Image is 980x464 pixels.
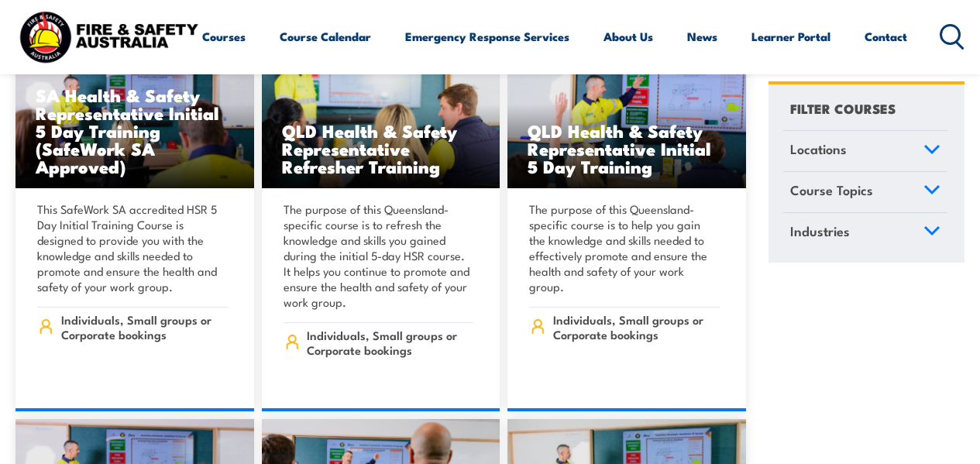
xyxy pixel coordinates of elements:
[790,220,850,241] span: Industries
[284,201,474,310] p: The purpose of this Queensland-specific course is to refresh the knowledge and skills you gained ...
[783,212,947,253] a: Industries
[751,18,830,55] a: Learner Portal
[865,18,907,55] a: Contact
[307,328,473,357] span: Individuals, Small groups or Corporate bookings
[15,55,254,188] img: SA Health & Safety Representative Initial 5 Day Training (SafeWork SA Approved)
[790,180,873,201] span: Course Topics
[37,201,228,294] p: This SafeWork SA accredited HSR 5 Day Initial Training Course is designed to provide you with the...
[783,172,947,212] a: Course Topics
[405,18,569,55] a: Emergency Response Services
[61,312,228,342] span: Individuals, Small groups or Corporate bookings
[282,122,480,175] h3: QLD Health & Safety Representative Refresher Training
[262,55,500,188] a: QLD Health & Safety Representative Refresher Training
[553,312,720,342] span: Individuals, Small groups or Corporate bookings
[528,122,726,175] h3: QLD Health & Safety Representative Initial 5 Day Training
[280,18,371,55] a: Course Calendar
[790,139,847,160] span: Locations
[36,86,234,175] h3: SA Health & Safety Representative Initial 5 Day Training (SafeWork SA Approved)
[262,55,500,188] img: QLD Health & Safety Representative Refresher TRAINING
[507,55,746,188] img: QLD Health & Safety Representative Initial 5 Day Training
[783,131,947,171] a: Locations
[603,18,653,55] a: About Us
[529,201,720,294] p: The purpose of this Queensland-specific course is to help you gain the knowledge and skills neede...
[687,18,717,55] a: News
[790,98,896,119] h4: FILTER COURSES
[202,18,246,55] a: Courses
